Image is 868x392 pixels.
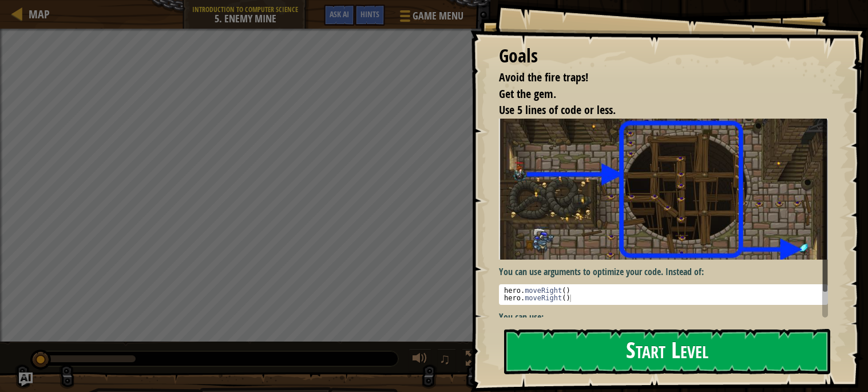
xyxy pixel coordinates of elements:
[413,9,463,23] span: Game Menu
[462,348,485,372] button: Toggle fullscreen
[439,350,451,367] span: ♫
[485,102,825,119] li: Use 5 lines of code or less.
[499,119,828,260] img: Enemy mine
[499,102,616,117] span: Use 5 lines of code or less.
[485,69,825,86] li: Avoid the fire traps!
[499,311,828,324] p: You can use:
[330,9,349,19] span: Ask AI
[391,5,470,32] button: Game Menu
[485,86,825,103] li: Get the gem.
[409,348,431,372] button: Adjust volume
[360,9,379,19] span: Hints
[499,69,588,85] span: Avoid the fire traps!
[499,43,828,69] div: Goals
[437,348,457,372] button: ♫
[29,6,50,22] span: Map
[324,5,355,26] button: Ask AI
[23,6,50,22] a: Map
[499,86,556,101] span: Get the gem.
[19,373,33,386] button: Ask AI
[499,265,828,279] p: You can use arguments to optimize your code. Instead of:
[504,329,830,374] button: Start Level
